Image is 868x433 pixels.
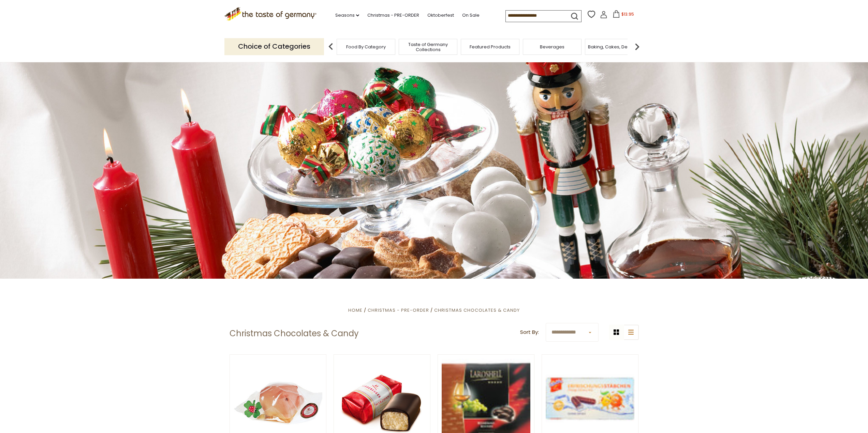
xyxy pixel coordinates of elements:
p: Choice of Categories [224,38,324,55]
img: previous arrow [324,40,338,53]
h1: Christmas Chocolates & Candy [230,328,359,339]
span: $13.95 [621,11,634,17]
a: Baking, Cakes, Desserts [588,44,641,49]
label: Sort By: [520,328,539,337]
a: Christmas Chocolates & Candy [434,307,520,313]
a: Taste of Germany Collections [401,42,455,52]
img: next arrow [630,40,644,53]
a: Featured Products [470,44,511,49]
a: Food By Category [346,44,386,49]
button: $13.95 [609,10,638,20]
a: Seasons [335,12,359,19]
a: Home [348,307,363,313]
a: Christmas - PRE-ORDER [368,307,429,313]
a: On Sale [462,12,480,19]
a: Beverages [540,44,564,49]
a: Christmas - PRE-ORDER [367,12,419,19]
a: Oktoberfest [427,12,454,19]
